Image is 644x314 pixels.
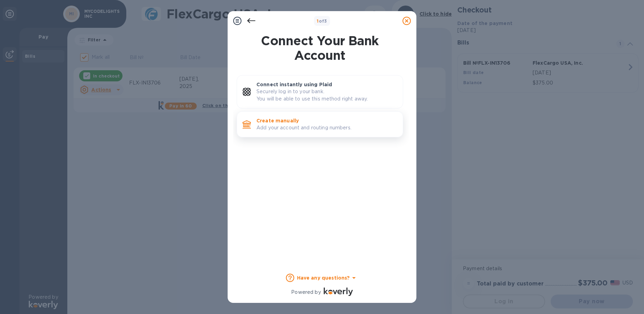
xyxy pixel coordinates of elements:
[317,18,319,24] span: 1
[256,124,397,131] p: Add your account and routing numbers.
[256,81,397,88] p: Connect instantly using Plaid
[324,288,353,296] img: Logo
[256,88,397,103] p: Securely log in to your bank. You will be able to use this method right away.
[317,18,327,24] b: of 3
[256,117,397,124] p: Create manually
[297,275,350,281] b: Have any questions?
[234,33,406,63] h1: Connect Your Bank Account
[291,289,321,296] p: Powered by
